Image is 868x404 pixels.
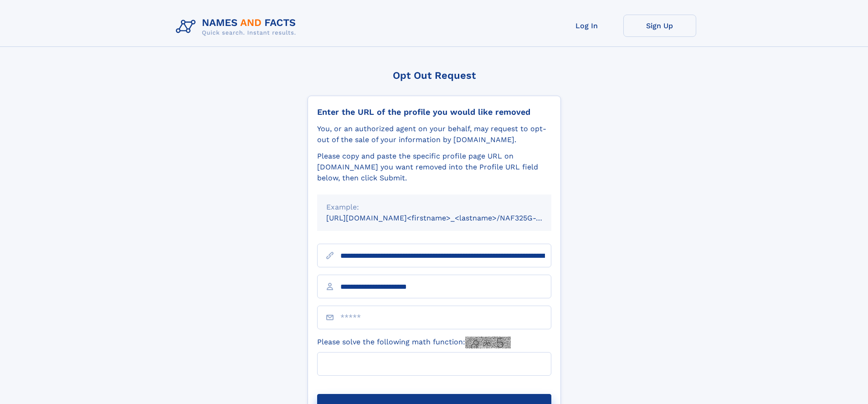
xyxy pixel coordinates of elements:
[326,214,569,222] small: [URL][DOMAIN_NAME]<firstname>_<lastname>/NAF325G-xxxxxxxx
[317,337,511,348] label: Please solve the following math function:
[317,123,551,145] div: You, or an authorized agent on your behalf, may request to opt-out of the sale of your informatio...
[326,202,542,213] div: Example:
[308,70,561,81] div: Opt Out Request
[550,15,623,37] a: Log In
[172,15,303,39] img: Logo Names and Facts
[317,151,551,184] div: Please copy and paste the specific profile page URL on [DOMAIN_NAME] you want removed into the Pr...
[623,15,696,37] a: Sign Up
[317,107,551,117] div: Enter the URL of the profile you would like removed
